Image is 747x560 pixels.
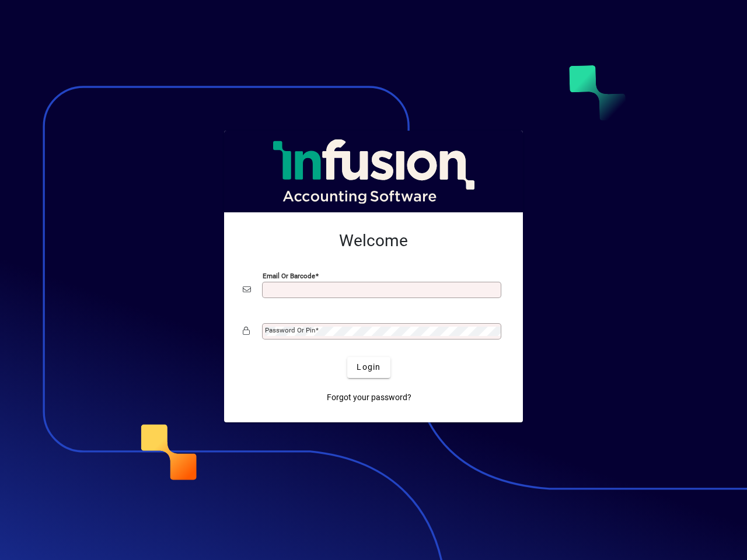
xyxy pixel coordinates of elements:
[347,357,390,378] button: Login
[327,391,411,404] span: Forgot your password?
[243,231,504,251] h2: Welcome
[265,326,315,334] mat-label: Password or Pin
[322,387,416,408] a: Forgot your password?
[263,271,315,279] mat-label: Email or Barcode
[357,361,381,373] span: Login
